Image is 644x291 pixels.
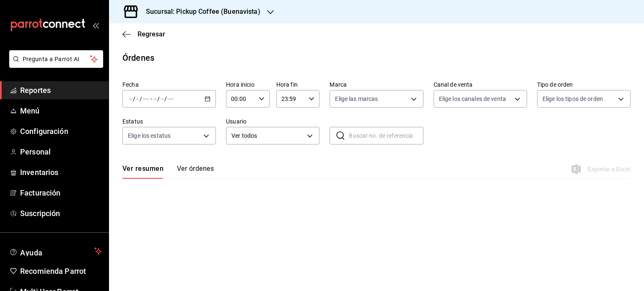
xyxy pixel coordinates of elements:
span: Pregunta a Parrot AI [23,55,90,64]
span: / [164,95,167,102]
span: Personal [20,146,102,157]
span: Facturación [20,187,102,198]
input: -- [129,95,133,102]
input: -- [135,95,140,102]
span: Regresar [138,30,165,38]
input: ---- [142,95,150,102]
input: ---- [167,95,174,102]
input: -- [153,95,157,102]
input: Buscar no. de referencia [349,127,423,144]
span: Elige los tipos de orden [543,95,603,103]
span: Ver todos [231,131,304,140]
span: Suscripción [20,208,102,219]
span: Elige los canales de venta [439,95,506,103]
a: Pregunta a Parrot AI [6,61,103,70]
button: Ver resumen [122,165,164,179]
button: Ver órdenes [177,165,214,179]
label: Marca [330,82,423,88]
label: Canal de venta [434,82,527,88]
label: Estatus [122,118,216,124]
label: Tipo de orden [537,82,631,88]
span: / [157,95,160,102]
span: Recomienda Parrot [20,265,102,277]
div: Órdenes [122,52,154,64]
button: Regresar [122,30,165,38]
span: Elige las marcas [335,95,378,103]
input: -- [160,95,164,102]
span: Reportes [20,85,102,96]
button: Pregunta a Parrot AI [9,50,103,68]
span: Inventarios [20,167,102,178]
span: Menú [20,105,102,116]
span: Elige los estatus [128,131,171,140]
span: - [151,95,152,102]
label: Fecha [122,82,216,88]
div: navigation tabs [122,165,214,179]
label: Usuario [226,118,319,124]
h3: Sucursal: Pickup Coffee (Buenavista) [139,7,260,17]
span: / [140,95,142,102]
label: Hora inicio [226,82,270,88]
span: Ayuda [20,246,91,256]
span: Configuración [20,126,102,137]
span: / [133,95,135,102]
button: open_drawer_menu [92,22,99,28]
label: Hora fin [276,82,320,88]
